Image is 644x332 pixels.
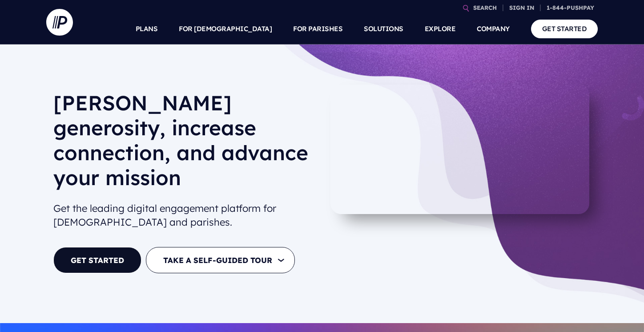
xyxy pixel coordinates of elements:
a: FOR [DEMOGRAPHIC_DATA] [179,13,272,45]
h2: Get the leading digital engagement platform for [DEMOGRAPHIC_DATA] and parishes. [53,198,315,233]
a: PLANS [136,13,158,45]
button: TAKE A SELF-GUIDED TOUR [146,247,295,273]
h1: [PERSON_NAME] generosity, increase connection, and advance your mission [53,90,315,197]
a: SOLUTIONS [364,13,403,45]
a: GET STARTED [53,247,141,273]
a: COMPANY [477,13,510,45]
a: EXPLORE [425,13,456,45]
a: GET STARTED [531,20,598,38]
a: FOR PARISHES [293,13,342,45]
